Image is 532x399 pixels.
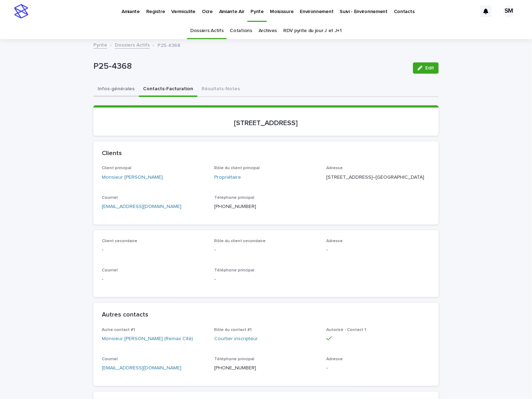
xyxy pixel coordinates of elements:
button: Contacts-Facturation [139,82,197,97]
span: Courriel [102,268,118,272]
a: [EMAIL_ADDRESS][DOMAIN_NAME] [102,366,181,370]
span: Téléphone principal [214,268,254,272]
h2: Clients [102,150,122,158]
span: Edit [425,66,434,70]
span: Rôle du client secondaire [214,239,266,243]
a: Propriétaire [214,174,241,181]
a: RDV pyrite du jour J et J+1 [283,23,342,39]
p: [STREET_ADDRESS] [102,119,430,127]
span: Autre contact #1 [102,328,135,332]
h2: Autres contacts [102,311,148,319]
span: Courriel [102,196,118,200]
span: Adresse [326,239,343,243]
button: Résultats-Notes [197,82,244,97]
p: - [214,276,318,283]
p: - [102,276,206,283]
button: Infos-générales [93,82,139,97]
p: [PHONE_NUMBER] [214,364,318,372]
a: Monsieur [PERSON_NAME] (Remax Cité) [102,335,193,343]
span: Téléphone principal [214,357,254,361]
span: Rôle du contact #1 [214,328,252,332]
p: [STREET_ADDRESS]–[GEOGRAPHIC_DATA] [326,174,430,181]
a: Courtier inscripteur [214,335,258,343]
a: Pyrite [93,41,107,49]
div: SM [503,6,514,17]
a: Cotations [230,23,252,39]
p: - [102,246,206,254]
span: Client principal [102,166,131,170]
p: P25-4368 [93,61,407,72]
p: - [326,246,430,254]
span: Adresse [326,357,343,361]
button: Edit [413,62,439,74]
p: - [326,364,430,372]
span: Courriel [102,357,118,361]
a: Monsieur [PERSON_NAME] [102,174,163,181]
a: Dossiers Actifs [190,23,223,39]
span: Téléphone principal [214,196,254,200]
p: [PHONE_NUMBER] [214,203,318,210]
a: [EMAIL_ADDRESS][DOMAIN_NAME] [102,204,181,209]
span: Rôle du client principal [214,166,260,170]
p: - [214,246,318,254]
img: stacker-logo-s-only.png [14,4,28,18]
a: Archives [259,23,277,39]
span: Autorisé - Contact 1 [326,328,366,332]
p: P25-4368 [157,41,180,49]
span: Client secondaire [102,239,137,243]
a: Dossiers Actifs [115,41,150,49]
span: Adresse [326,166,343,170]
